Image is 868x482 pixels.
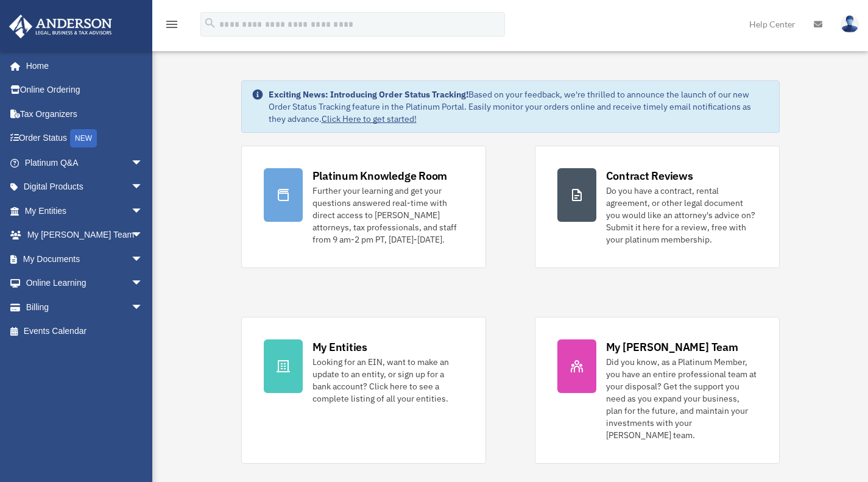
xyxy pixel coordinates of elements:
a: My [PERSON_NAME] Teamarrow_drop_down [9,223,161,247]
div: Contract Reviews [606,168,693,183]
span: arrow_drop_down [131,175,155,200]
span: arrow_drop_down [131,199,155,224]
a: menu [164,21,179,32]
a: Platinum Q&Aarrow_drop_down [9,151,161,175]
div: Based on your feedback, we're thrilled to announce the launch of our new Order Status Tracking fe... [269,88,769,125]
div: Do you have a contract, rental agreement, or other legal document you would like an attorney's ad... [606,185,757,246]
span: arrow_drop_down [131,151,155,175]
span: arrow_drop_down [131,271,155,296]
i: menu [164,17,179,32]
a: Platinum Knowledge Room Further your learning and get your questions answered real-time with dire... [241,146,486,268]
span: arrow_drop_down [131,295,155,320]
div: My [PERSON_NAME] Team [606,339,738,355]
a: Online Learningarrow_drop_down [9,271,161,296]
a: Home [9,54,155,78]
span: arrow_drop_down [131,247,155,272]
span: arrow_drop_down [131,223,155,248]
a: My Documentsarrow_drop_down [9,247,161,271]
img: User Pic [841,15,859,33]
div: Further your learning and get your questions answered real-time with direct access to [PERSON_NAM... [312,185,464,246]
a: My Entitiesarrow_drop_down [9,199,161,223]
a: Contract Reviews Do you have a contract, rental agreement, or other legal document you would like... [535,146,780,268]
div: NEW [70,129,97,147]
a: My Entities Looking for an EIN, want to make an update to an entity, or sign up for a bank accoun... [241,317,486,464]
a: Events Calendar [9,319,161,344]
i: search [203,16,217,30]
a: Order StatusNEW [9,126,161,151]
a: My [PERSON_NAME] Team Did you know, as a Platinum Member, you have an entire professional team at... [535,317,780,464]
div: My Entities [312,339,367,355]
div: Did you know, as a Platinum Member, you have an entire professional team at your disposal? Get th... [606,356,757,441]
a: Online Ordering [9,78,161,102]
strong: Exciting News: Introducing Order Status Tracking! [269,89,468,100]
a: Billingarrow_drop_down [9,295,161,319]
div: Looking for an EIN, want to make an update to an entity, or sign up for a bank account? Click her... [312,356,464,405]
a: Digital Productsarrow_drop_down [9,175,161,199]
img: Anderson Advisors Platinum Portal [5,15,116,38]
a: Click Here to get started! [322,113,417,124]
a: Tax Organizers [9,102,161,126]
div: Platinum Knowledge Room [312,168,448,183]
